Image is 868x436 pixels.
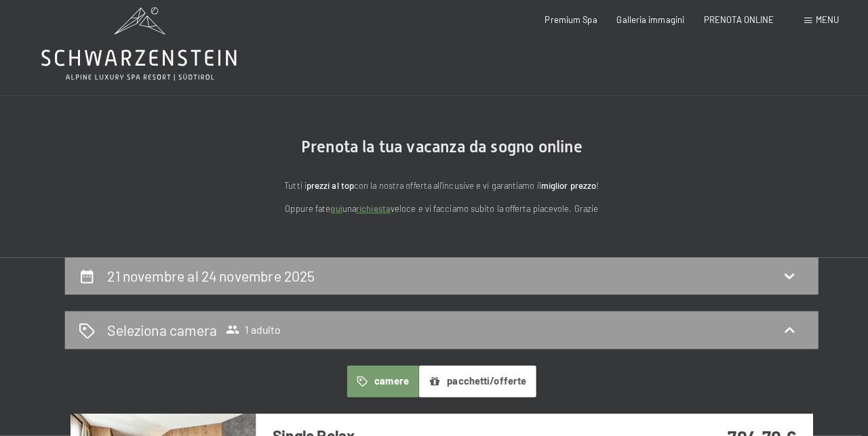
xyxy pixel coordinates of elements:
[532,185,586,196] strong: miglior prezzo
[163,183,705,197] p: Tutti i con la nostra offerta all'incusive e vi garantiamo il !
[222,325,276,339] span: 1 adulto
[301,185,348,196] strong: prezzi al top
[802,22,825,32] span: Menu
[606,22,673,32] a: Galleria immagini
[536,22,587,32] a: Premium Spa
[412,367,527,398] button: pacchetti/offerte
[692,22,761,32] a: PRENOTA ONLINE
[106,322,214,342] h2: Seleziona camera
[341,367,412,398] button: camere
[163,206,705,219] p: Oppure fate una veloce e vi facciamo subito la offerta piacevole. Grazie
[296,142,572,161] span: Prenota la tua vacanza da sogno online
[325,207,336,218] a: quì
[106,270,310,287] h2: 21 novembre al 24 novembre 2025
[350,207,384,218] a: richiesta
